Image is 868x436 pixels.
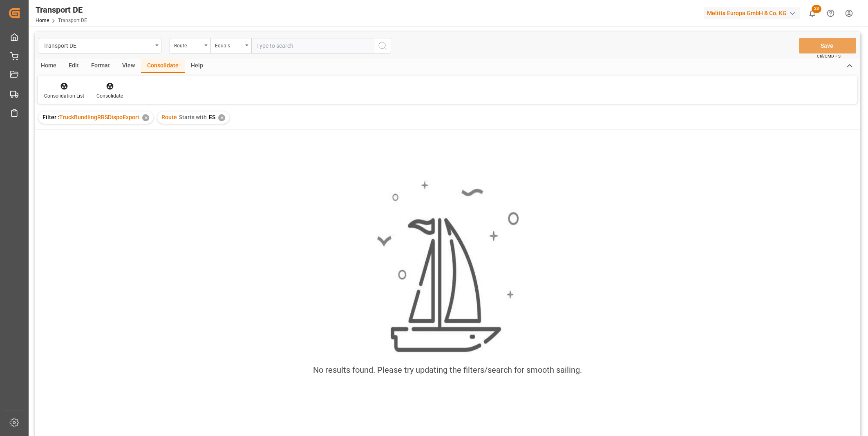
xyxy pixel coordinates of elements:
div: Consolidate [141,59,185,73]
div: Home [35,59,63,73]
span: 23 [812,5,821,13]
span: ES [209,114,215,120]
button: open menu [210,38,251,53]
div: Transport DE [43,40,152,50]
div: Equals [215,40,243,49]
a: Home [36,18,49,23]
span: Route [161,114,177,120]
div: Format [85,59,116,73]
div: Melitta Europa GmbH & Co. KG [704,7,800,19]
button: show 23 new notifications [803,4,821,22]
button: Help Center [821,4,840,22]
button: open menu [39,38,161,53]
div: Transport DE [36,4,87,16]
span: Filter : [43,114,59,120]
input: Type to search [251,38,374,53]
div: Route [174,40,202,49]
div: Consolidate [96,92,123,100]
button: Save [799,38,856,53]
button: open menu [170,38,210,53]
div: No results found. Please try updating the filters/search for smooth sailing. [313,364,582,376]
div: Help [185,59,209,73]
div: Edit [63,59,85,73]
button: Melitta Europa GmbH & Co. KG [704,5,803,21]
div: ✕ [142,114,149,121]
div: View [116,59,141,73]
img: smooth_sailing.jpeg [376,180,519,354]
div: Consolidation List [44,92,84,100]
button: search button [374,38,391,53]
span: Ctrl/CMD + S [817,53,841,59]
span: TruckBundlingRRSDispoExport [59,114,139,120]
span: Starts with [179,114,207,120]
div: ✕ [218,114,225,121]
